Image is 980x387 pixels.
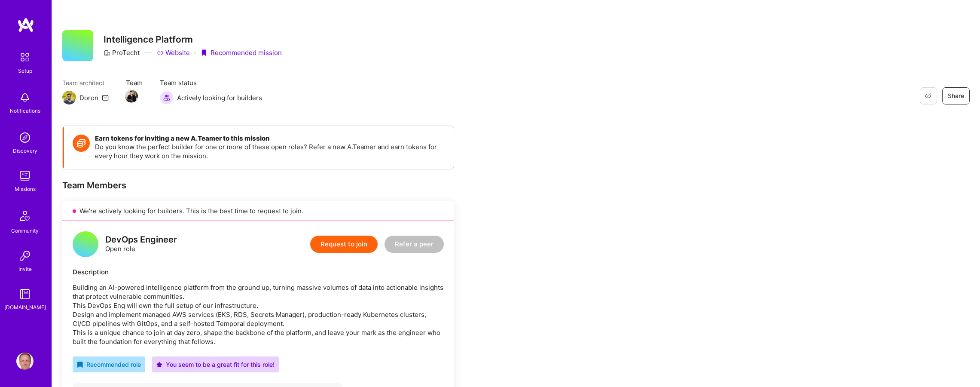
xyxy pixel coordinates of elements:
[4,303,46,312] div: [DOMAIN_NAME]
[62,91,76,104] img: Team Architect
[156,362,162,368] i: icon PurpleStar
[62,78,109,87] span: Team architect
[17,17,34,33] img: logo
[16,48,34,66] img: setup
[310,236,378,253] button: Request to join
[95,135,445,142] h4: Earn tokens for inviting a new A.Teamer to this mission
[15,184,36,193] div: Missions
[925,92,931,99] i: icon EyeClosed
[16,167,34,184] img: teamwork
[177,93,262,102] span: Actively looking for builders
[126,89,137,104] a: Team Member Avatar
[16,129,34,146] img: discovery
[942,87,970,104] button: Share
[73,267,444,276] div: Description
[385,236,444,253] button: Refer a peer
[14,353,36,370] a: User Avatar
[104,49,110,56] i: icon CompanyGray
[77,362,83,368] i: icon RecommendedBadge
[200,49,207,56] i: icon PurpleRibbon
[105,235,177,253] div: Open role
[160,91,174,104] img: Actively looking for builders
[77,360,141,369] div: Recommended role
[125,90,138,103] img: Team Member Avatar
[18,66,32,75] div: Setup
[62,180,454,191] div: Team Members
[160,78,262,87] span: Team status
[104,48,140,57] div: ProTecht
[948,92,964,100] span: Share
[13,146,37,155] div: Discovery
[194,48,196,57] div: ·
[11,226,39,235] div: Community
[104,34,282,45] h3: Intelligence Platform
[105,235,177,244] div: DevOps Engineer
[102,94,109,101] i: icon Mail
[73,135,90,152] img: Token icon
[16,247,34,264] img: Invite
[156,360,275,369] div: You seem to be a great fit for this role!
[79,93,98,102] div: Doron
[16,353,34,370] img: User Avatar
[15,206,35,226] img: Community
[16,286,34,303] img: guide book
[62,201,454,221] div: We’re actively looking for builders. This is the best time to request to join.
[200,48,282,57] div: Recommended mission
[18,264,32,273] div: Invite
[126,78,143,87] span: Team
[157,48,190,57] a: Website
[16,89,34,106] img: bell
[10,106,40,115] div: Notifications
[73,283,444,346] p: Building an AI-powered intelligence platform from the ground up, turning massive volumes of data ...
[95,142,445,160] p: Do you know the perfect builder for one or more of these open roles? Refer a new A.Teamer and ear...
